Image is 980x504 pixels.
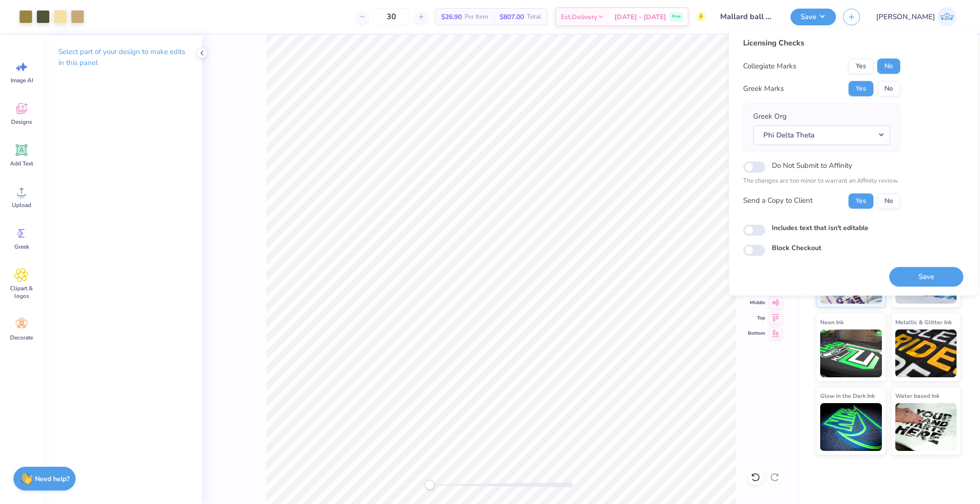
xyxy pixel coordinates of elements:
[561,12,597,22] span: Est. Delivery
[527,12,541,22] span: Total
[672,13,681,20] span: Free
[872,7,961,26] a: [PERSON_NAME]
[820,329,882,377] img: Neon Ink
[614,12,666,22] span: [DATE] - [DATE]
[848,81,873,96] button: Yes
[877,193,900,208] button: No
[848,193,873,208] button: Yes
[743,176,900,186] p: The changes are too minor to warrant an Affinity review.
[876,11,935,22] span: [PERSON_NAME]
[743,37,900,49] div: Licensing Checks
[877,58,900,74] button: No
[465,12,488,22] span: Per Item
[743,83,784,94] div: Greek Marks
[877,81,900,96] button: No
[820,317,844,327] span: Neon Ink
[12,201,31,209] span: Upload
[772,159,852,172] label: Do Not Submit to Affinity
[772,223,869,233] label: Includes text that isn't editable
[895,317,952,327] span: Metallic & Glitter Ink
[895,329,957,377] img: Metallic & Glitter Ink
[820,391,875,401] span: Glow in the Dark Ink
[889,267,963,286] button: Save
[500,12,524,22] span: $807.00
[425,480,434,490] div: Accessibility label
[748,329,765,337] span: Bottom
[6,285,37,300] span: Clipart & logos
[743,61,796,71] div: Collegiate Marks
[35,474,69,483] strong: Need help?
[772,243,821,253] label: Block Checkout
[10,334,33,341] span: Decorate
[895,403,957,451] img: Water based Ink
[937,7,957,26] img: Josephine Amber Orros
[753,125,890,145] button: Phi Delta Theta
[748,299,765,307] span: Middle
[11,118,32,126] span: Designs
[820,403,882,451] img: Glow in the Dark Ink
[743,196,813,207] div: Send a Copy to Client
[10,160,33,167] span: Add Text
[791,9,836,25] button: Save
[373,8,410,25] input: – –
[748,314,765,322] span: Top
[58,46,187,68] p: Select part of your design to make edits in this panel
[11,77,33,84] span: Image AI
[895,391,939,401] span: Water based Ink
[848,58,873,74] button: Yes
[441,12,462,22] span: $26.90
[713,7,783,26] input: Untitled Design
[753,111,787,122] label: Greek Org
[14,243,29,251] span: Greek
